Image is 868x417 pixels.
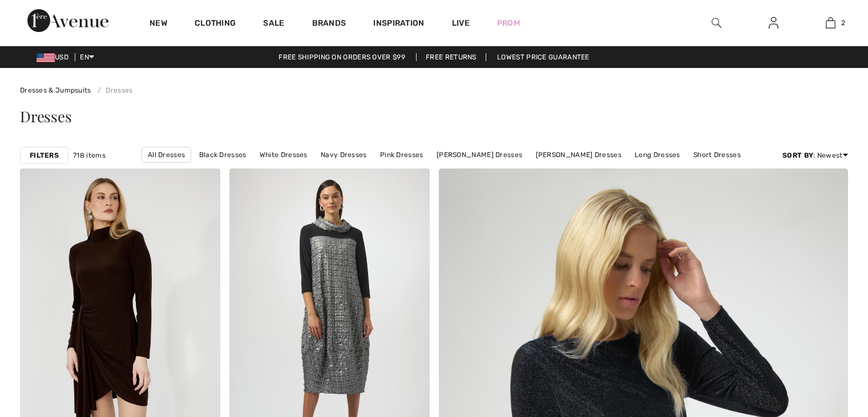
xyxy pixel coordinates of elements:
[452,17,470,29] a: Live
[73,150,106,161] span: 718 items
[431,147,528,162] a: [PERSON_NAME] Dresses
[374,147,429,162] a: Pink Dresses
[37,53,73,61] span: USD
[20,86,91,94] a: Dresses & Jumpsuits
[150,18,167,30] a: New
[263,18,284,30] a: Sale
[416,53,486,61] a: Free Returns
[193,147,252,162] a: Black Dresses
[712,16,721,30] img: search the website
[530,147,627,162] a: [PERSON_NAME] Dresses
[30,150,59,161] strong: Filters
[782,150,848,161] div: : Newest
[20,106,71,126] span: Dresses
[841,18,845,28] span: 2
[629,147,686,162] a: Long Dresses
[488,53,599,61] a: Lowest Price Guarantee
[37,53,55,62] img: US Dollar
[195,18,236,30] a: Clothing
[688,147,746,162] a: Short Dresses
[802,16,858,30] a: 2
[497,17,520,29] a: Prom
[315,147,373,162] a: Navy Dresses
[760,16,788,30] a: Sign In
[27,9,108,32] img: 1ère Avenue
[93,86,132,94] a: Dresses
[769,16,778,30] img: My Info
[826,16,835,30] img: My Bag
[254,147,313,162] a: White Dresses
[142,147,191,163] a: All Dresses
[312,18,346,30] a: Brands
[782,151,813,159] strong: Sort By
[80,53,94,61] span: EN
[373,18,424,30] span: Inspiration
[269,53,414,61] a: Free shipping on orders over $99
